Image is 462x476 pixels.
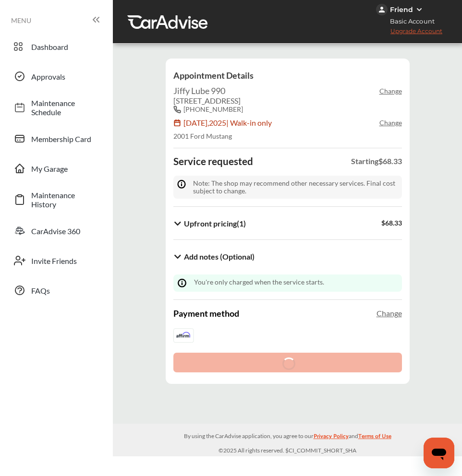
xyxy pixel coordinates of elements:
a: Approvals [9,64,103,89]
span: CarAdvise 360 [31,226,98,236]
span: $CI_COMMIT_SHORT_SHA [284,447,356,454]
img: WGsFRI8htEPBVLJbROoPRyZpYNWhNONpIPPETTm6eUC0GeLEiAAAAAElFTkSuQmCC [415,6,423,13]
span: MENU [11,17,31,24]
span: Membership Card [31,134,98,143]
div: $ 68.33 [381,219,402,228]
span: Maintenance History [31,190,98,209]
a: Privacy Policy [314,432,349,446]
a: Membership Card [9,126,103,151]
img: phone-icon.7594c317.svg [173,106,183,113]
b: Add notes (Optional) [184,252,255,261]
div: Friend [390,5,413,14]
img: calendar-icon.4bc18463.svg [173,119,183,127]
span: Note: The shop may recommend other necessary services. Final cost subject to change. [193,179,395,195]
a: My Garage [9,156,103,181]
div: © 2025 All rights reserved. [113,424,462,456]
a: Change [379,119,402,127]
p: By using the CarAdvise application, you agree to our and [113,432,462,441]
span: Invite Friends [31,256,98,265]
div: [DATE] , 2025 | Walk-in only [183,118,272,127]
a: Maintenance Schedule [9,94,103,121]
a: Change [379,87,402,95]
b: Upfront pricing ( 1 ) [184,219,246,228]
div: 2001 Ford Mustang [173,132,402,140]
span: FAQs [31,286,98,295]
h3: Service requested [173,155,253,167]
iframe: Button to launch messaging window [424,438,454,468]
span: Upgrade Account [376,27,442,39]
img: Affirm-Logo [173,328,194,343]
span: Payment method [173,308,239,319]
img: jVpblrzwTbfkPYzPPzSLxeg0AAAAASUVORK5CYII= [376,4,388,15]
div: Jiffy Lube 990 [173,85,225,96]
span: Approvals [31,72,98,81]
span: Change [377,309,402,318]
span: You're only charged when the service starts. [194,278,324,286]
img: info-Icon.6181e609.svg [177,278,192,288]
span: Dashboard [31,42,98,51]
span: My Garage [31,164,98,173]
span: Basic Account [377,16,442,26]
div: Appointment Details [173,70,402,81]
span: Maintenance Schedule [31,98,98,117]
a: CarAdvise 360 [9,218,103,243]
div: [PHONE_NUMBER] [183,105,243,113]
img: info-Icon.6181e609.svg [177,179,191,189]
a: FAQs [9,278,103,303]
a: Dashboard [9,34,103,59]
a: Invite Friends [9,248,103,273]
div: [STREET_ADDRESS] [173,96,402,105]
a: Terms of Use [358,432,391,446]
div: Starting $ 68.33 [351,156,402,176]
a: Maintenance History [9,186,103,214]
